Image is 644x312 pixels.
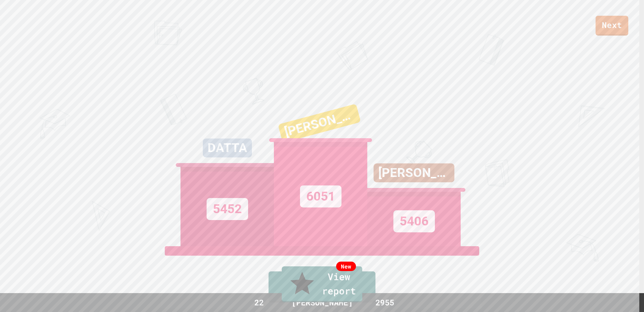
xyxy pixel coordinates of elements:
[336,262,356,271] div: New
[596,16,628,36] a: Next
[203,139,252,157] div: DATTA
[282,266,362,302] a: View report
[393,210,435,232] div: 5406
[374,163,454,182] div: [PERSON_NAME]
[300,185,341,207] div: 6051
[278,104,361,143] div: [PERSON_NAME]
[207,198,248,220] div: 5452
